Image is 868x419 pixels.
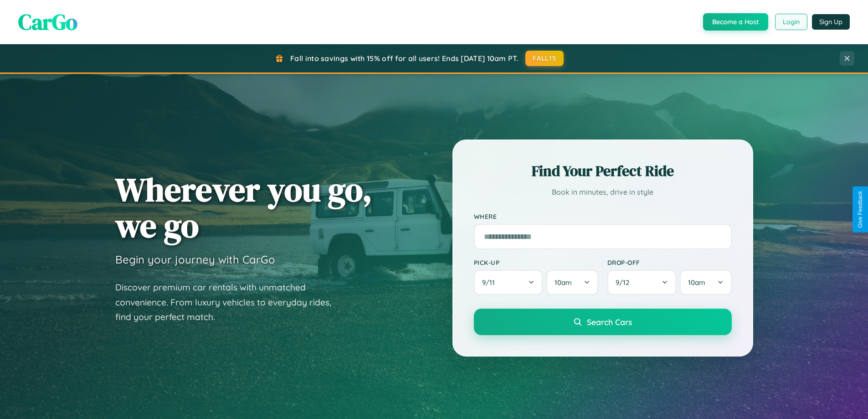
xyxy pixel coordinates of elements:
[474,186,732,199] p: Book in minutes, drive in style
[474,212,732,220] label: Where
[812,14,850,30] button: Sign Up
[546,270,598,295] button: 10am
[525,51,564,66] button: FALL15
[115,171,372,243] h1: Wherever you go, we go
[680,270,731,295] button: 10am
[115,253,275,266] h3: Begin your journey with CarGo
[474,259,598,266] label: Pick-up
[474,270,543,295] button: 9/11
[688,278,705,287] span: 10am
[474,161,732,181] h2: Find Your Perfect Ride
[703,13,768,31] button: Become a Host
[587,317,632,327] span: Search Cars
[857,191,863,228] div: Give Feedback
[775,14,807,30] button: Login
[474,309,732,335] button: Search Cars
[555,278,572,287] span: 10am
[290,54,519,63] span: Fall into savings with 15% off for all users! Ends [DATE] 10am PT.
[616,278,634,287] span: 9 / 12
[482,278,499,287] span: 9 / 11
[607,270,677,295] button: 9/12
[115,280,343,325] p: Discover premium car rentals with unmatched convenience. From luxury vehicles to everyday rides, ...
[18,7,77,37] span: CarGo
[607,259,732,266] label: Drop-off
